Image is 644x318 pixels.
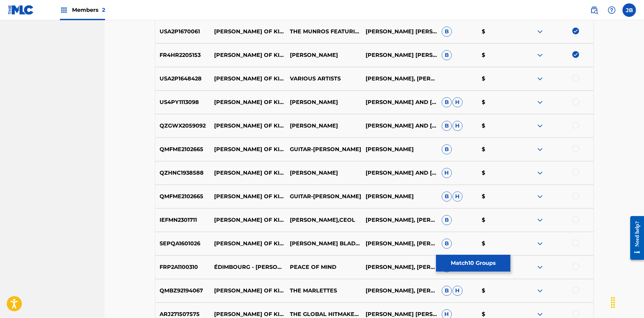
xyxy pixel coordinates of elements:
[361,169,437,177] p: [PERSON_NAME] AND [PERSON_NAME]
[452,191,463,202] span: H
[155,98,210,106] p: US4PY1113098
[477,192,517,201] p: $
[285,28,361,36] p: THE MUNROS FEATURING [PERSON_NAME]
[536,98,544,106] img: expand
[209,122,285,130] p: [PERSON_NAME] OF KINTYRE
[209,287,285,295] p: [PERSON_NAME] OF KINTYRE: AMAZING GRACE
[361,192,437,201] p: [PERSON_NAME]
[590,6,598,14] img: search
[361,122,437,130] p: [PERSON_NAME] AND [PERSON_NAME]
[477,240,517,248] p: $
[361,28,437,36] p: [PERSON_NAME] [PERSON_NAME]
[361,98,437,106] p: [PERSON_NAME] AND [PERSON_NAME]
[536,169,544,177] img: expand
[155,216,210,224] p: IEFMN2301711
[361,216,437,224] p: [PERSON_NAME], [PERSON_NAME]
[285,240,361,248] p: [PERSON_NAME] BLADHS
[155,75,210,83] p: USA2P1648428
[285,51,361,59] p: [PERSON_NAME]
[361,287,437,295] p: [PERSON_NAME], [PERSON_NAME], TRAD ARR GARDEN
[155,240,210,248] p: SEPQA1601026
[209,169,285,177] p: [PERSON_NAME] OF KINTYRE
[155,169,210,177] p: QZHNC1938588
[442,168,452,178] span: H
[155,28,210,36] p: USA2P1670061
[285,216,361,224] p: [PERSON_NAME],CEOL
[209,240,285,248] p: [PERSON_NAME] OF KINTYRE - INSTRUMENTAL
[285,287,361,295] p: THE MARLETTES
[605,3,618,17] div: Help
[209,216,285,224] p: [PERSON_NAME] OF KINTYRE - LIVE
[608,292,618,313] div: Drag
[536,28,544,36] img: expand
[452,97,463,107] span: H
[361,240,437,248] p: [PERSON_NAME], [PERSON_NAME]
[536,192,544,201] img: expand
[608,6,616,14] img: help
[209,192,285,201] p: [PERSON_NAME] OF KINTYRE (INSTRUMENTAL)
[610,286,644,318] iframe: Chat Widget
[477,145,517,153] p: $
[477,75,517,83] p: $
[102,7,105,13] span: 2
[442,239,452,249] span: B
[285,98,361,106] p: [PERSON_NAME]
[442,27,452,37] span: B
[536,51,544,59] img: expand
[536,145,544,153] img: expand
[442,191,452,202] span: B
[361,263,437,271] p: [PERSON_NAME], [PERSON_NAME]
[625,211,644,265] iframe: Resource Center
[361,75,437,83] p: [PERSON_NAME], [PERSON_NAME] [PERSON_NAME]
[209,75,285,83] p: [PERSON_NAME] OF KINTYRE (KINTYRE MIX)
[477,169,517,177] p: $
[442,215,452,225] span: B
[209,263,285,271] p: ÉDIMBOURG - [PERSON_NAME] OF KINTYRE
[536,75,544,83] img: expand
[622,3,636,17] div: User Menu
[442,121,452,131] span: B
[285,145,361,153] p: GUITAR-[PERSON_NAME]
[209,51,285,59] p: [PERSON_NAME] OF KINTYRE
[285,263,361,271] p: PEACE OF MIND
[452,286,463,296] span: H
[536,216,544,224] img: expand
[361,145,437,153] p: [PERSON_NAME]
[477,51,517,59] p: $
[536,122,544,130] img: expand
[285,122,361,130] p: [PERSON_NAME]
[285,192,361,201] p: GUITAR-[PERSON_NAME]
[477,28,517,36] p: $
[209,98,285,106] p: [PERSON_NAME] OF KINTYRE
[477,216,517,224] p: $
[477,287,517,295] p: $
[361,51,437,59] p: [PERSON_NAME] [PERSON_NAME]
[572,28,579,34] img: deselect
[72,6,105,14] span: Members
[155,192,210,201] p: QMFME2102665
[209,145,285,153] p: [PERSON_NAME] OF KINTYRE - INSTRUMENTAL
[285,75,361,83] p: VARIOUS ARTISTS
[442,144,452,154] span: B
[155,145,210,153] p: QMFME2102665
[60,6,68,14] img: Top Rightsholders
[209,28,285,36] p: [PERSON_NAME] OF KINTYRE
[436,255,510,272] button: Match10 Groups
[155,51,210,59] p: FR4HR2205153
[442,97,452,107] span: B
[155,263,210,271] p: FRP2A1100310
[587,3,601,17] a: Public Search
[155,287,210,295] p: QMBZ92194067
[285,169,361,177] p: [PERSON_NAME]
[442,286,452,296] span: B
[572,51,579,58] img: deselect
[452,121,463,131] span: H
[477,98,517,106] p: $
[536,240,544,248] img: expand
[536,263,544,271] img: expand
[8,5,34,15] img: MLC Logo
[442,50,452,60] span: B
[477,122,517,130] p: $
